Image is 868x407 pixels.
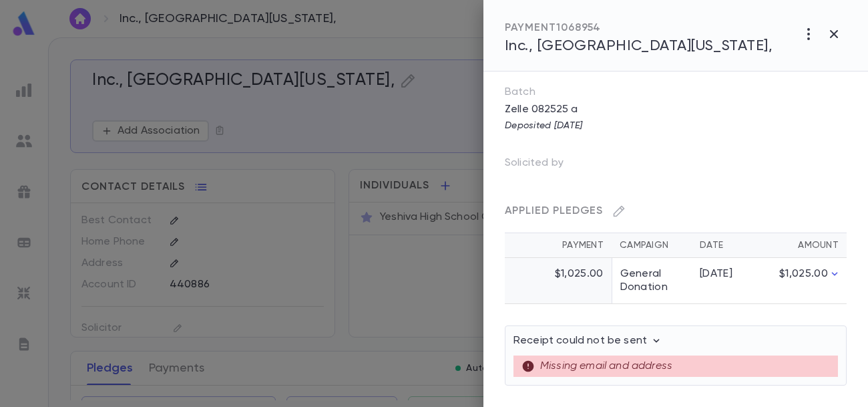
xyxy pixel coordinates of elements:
p: Receipt could not be sent [513,334,663,348]
div: [DATE] [700,267,750,281]
p: Solicited by [505,152,585,179]
th: Date [692,233,758,258]
td: $1,025.00 [758,258,847,304]
td: $1,025.00 [505,258,612,304]
p: Zelle 082525 a [497,99,586,120]
span: Applied Pledges [505,206,603,217]
th: Amount [758,233,847,258]
th: Campaign [612,233,692,258]
th: Payment [505,233,612,258]
p: Batch [505,86,847,99]
p: Deposited [DATE] [505,120,591,131]
div: Missing email and address [513,356,838,377]
span: Inc., [GEOGRAPHIC_DATA][US_STATE], [505,39,773,53]
td: General Donation [612,258,692,304]
div: PAYMENT 1068954 [505,21,773,35]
